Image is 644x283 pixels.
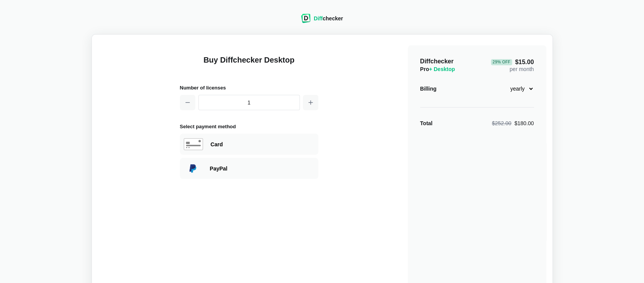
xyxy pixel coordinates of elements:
[491,59,512,65] div: 29 % Off
[491,58,534,73] div: per month
[429,66,455,72] span: + Desktop
[492,119,534,127] div: $180.00
[211,141,315,148] div: Paying with Card
[420,85,437,93] div: Billing
[314,15,323,22] span: Diff
[210,165,315,172] div: Paying with PayPal
[491,59,534,65] span: $15.00
[180,158,318,179] div: Paying with PayPal
[180,55,318,74] h1: Buy Diffchecker Desktop
[301,18,343,24] a: Diffchecker logoDiffchecker
[180,122,318,131] h2: Select payment method
[198,95,300,110] input: 1
[180,84,318,92] h2: Number of licenses
[420,66,455,72] span: Pro
[420,58,454,65] span: Diffchecker
[492,120,511,126] span: $252.00
[301,14,311,23] img: Diffchecker logo
[420,120,433,126] strong: Total
[314,15,343,22] div: checker
[180,134,318,155] div: Paying with Card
